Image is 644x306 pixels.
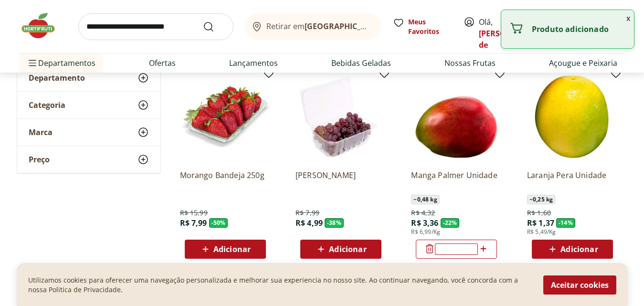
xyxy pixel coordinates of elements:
span: - 22 % [441,218,460,228]
span: R$ 5,49/Kg [527,228,556,236]
span: R$ 7,99 [296,208,319,218]
p: Produto adicionado [532,24,626,34]
span: Retirar em [266,22,372,31]
b: [GEOGRAPHIC_DATA]/[GEOGRAPHIC_DATA] [305,21,465,32]
a: Bebidas Geladas [331,57,391,69]
button: Retirar em[GEOGRAPHIC_DATA]/[GEOGRAPHIC_DATA] [245,13,381,40]
button: Preço [17,146,160,173]
a: Laranja Pera Unidade [527,170,618,191]
span: ~ 0,48 kg [411,195,439,204]
span: Marca [29,127,53,137]
span: - 50 % [209,218,228,228]
a: Meus Favoritos [393,17,452,36]
a: Nossas Frutas [444,57,496,69]
span: Olá, [479,16,521,51]
span: Adicionar [329,245,366,253]
span: Adicionar [560,245,598,253]
span: R$ 3,36 [411,218,438,228]
p: Utilizamos cookies para oferecer uma navegação personalizada e melhorar sua experiencia no nosso ... [28,275,532,295]
span: R$ 1,37 [527,218,554,228]
img: Laranja Pera Unidade [527,72,618,162]
span: Departamento [29,73,85,83]
span: R$ 4,99 [296,218,323,228]
button: Menu [27,52,38,74]
button: Submit Search [203,21,226,32]
a: Manga Palmer Unidade [411,170,502,191]
button: Categoria [17,92,160,118]
span: R$ 6,99/Kg [411,228,440,236]
a: [PERSON_NAME] [296,170,386,191]
span: - 38 % [325,218,344,228]
a: Morango Bandeja 250g [180,170,271,191]
span: R$ 15,99 [180,208,208,218]
span: Adicionar [213,245,251,253]
button: Adicionar [532,240,613,259]
span: ~ 0,25 kg [527,195,555,204]
img: Morango Bandeja 250g [180,72,271,162]
span: R$ 7,99 [180,218,207,228]
a: Açougue e Peixaria [549,57,617,69]
img: Uva Rosada Embalada [296,72,386,162]
a: [PERSON_NAME] de [479,28,541,50]
button: Departamento [17,64,160,91]
span: Categoria [29,100,65,110]
button: Marca [17,119,160,146]
span: Meus Favoritos [408,17,452,36]
a: Ofertas [149,57,176,69]
button: Aceitar cookies [543,275,616,295]
img: Hortifruti [19,11,67,40]
button: Adicionar [300,240,381,259]
button: Fechar notificação [623,10,634,26]
button: Adicionar [185,240,266,259]
input: search [78,13,233,40]
span: Departamentos [27,52,95,74]
span: - 14 % [556,218,575,228]
a: Lançamentos [229,57,278,69]
span: Preço [29,155,50,164]
img: Manga Palmer Unidade [411,72,502,162]
span: R$ 1,60 [527,208,551,218]
span: R$ 4,32 [411,208,435,218]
